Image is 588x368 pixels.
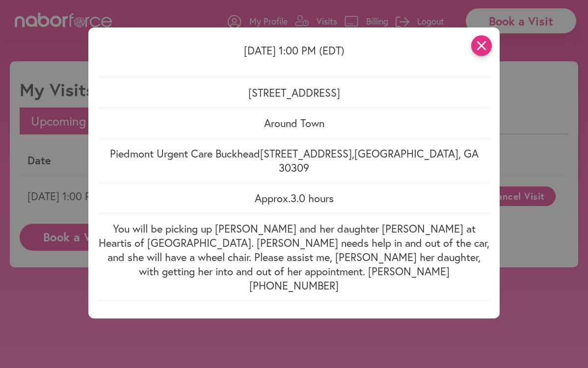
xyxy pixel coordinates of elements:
[98,116,490,130] p: Around Town
[98,85,490,100] p: [STREET_ADDRESS]
[98,221,490,292] p: You will be picking up [PERSON_NAME] and her daughter [PERSON_NAME] at Heartis of [GEOGRAPHIC_DAT...
[98,191,490,205] p: Approx. 3.0 hours
[471,35,492,56] i: close
[98,146,490,175] p: Piedmont Urgent Care Buckhead [STREET_ADDRESS] , [GEOGRAPHIC_DATA] , GA 30309
[244,43,345,57] span: [DATE] 1:00 PM (EDT)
